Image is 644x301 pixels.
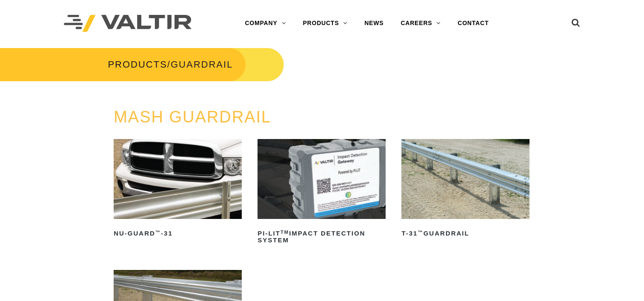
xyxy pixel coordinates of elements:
[418,230,423,235] sup: ™
[108,59,167,70] a: PRODUCTS
[258,139,386,247] a: PI-LITTMImpact Detection System
[114,108,271,126] a: MASH GUARDRAIL
[401,227,530,240] h2: T-31 Guardrail
[155,230,161,235] sup: ™
[114,227,242,240] h2: NU-GUARD -31
[171,59,233,70] span: GUARDRAIL
[236,15,294,32] a: COMPANY
[392,15,449,32] a: CAREERS
[64,15,192,32] img: Valtir
[114,139,242,240] a: NU-GUARD™-31
[356,15,392,32] a: NEWS
[294,15,356,32] a: PRODUCTS
[401,139,530,240] a: T-31™Guardrail
[280,230,289,235] sup: TM
[449,15,497,32] a: CONTACT
[258,227,386,247] h2: PI-LIT Impact Detection System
